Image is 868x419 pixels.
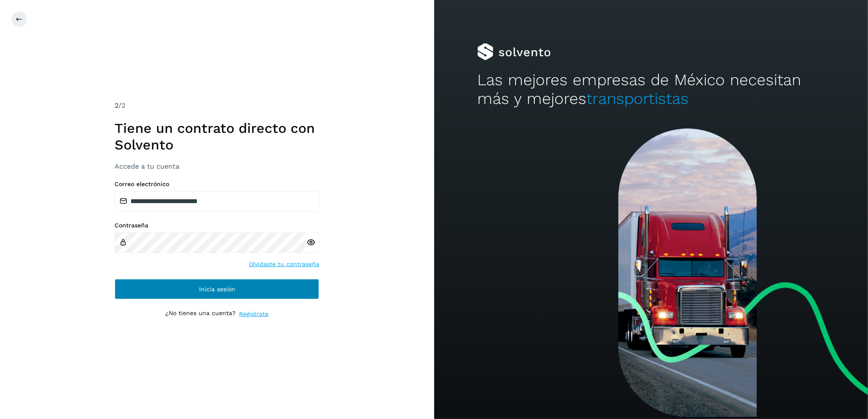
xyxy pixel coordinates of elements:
[477,71,825,109] h2: Las mejores empresas de México necesitan más y mejores
[249,260,319,269] a: Olvidaste tu contraseña
[199,286,235,292] span: Inicia sesión
[115,181,319,188] label: Correo electrónico
[586,89,689,108] span: transportistas
[115,120,319,153] h1: Tiene un contrato directo con Solvento
[115,100,319,111] div: /2
[115,101,118,109] span: 2
[115,162,319,170] h3: Accede a tu cuenta
[115,222,319,229] label: Contraseña
[239,310,268,319] a: Regístrate
[165,310,236,319] p: ¿No tienes una cuenta?
[115,279,319,299] button: Inicia sesión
